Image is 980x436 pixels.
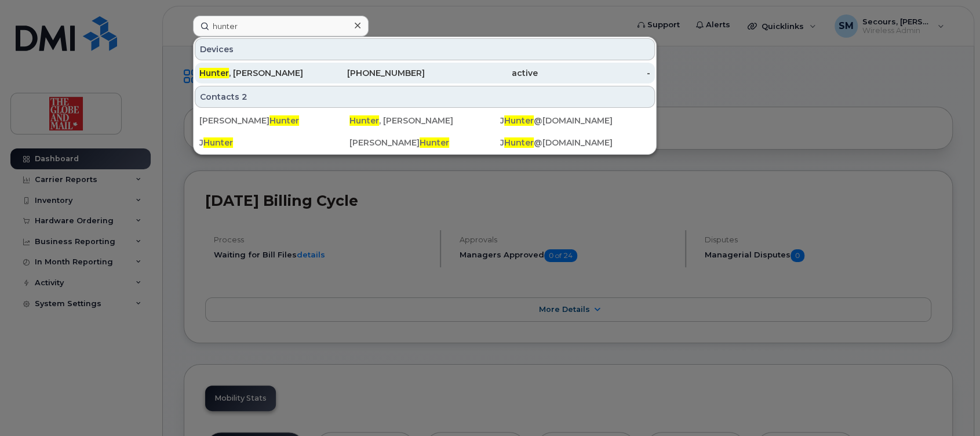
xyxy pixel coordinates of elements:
div: Contacts [195,86,655,108]
span: Hunter [504,137,534,148]
span: Hunter [420,137,449,148]
div: J @[DOMAIN_NAME] [500,137,650,148]
a: [PERSON_NAME]HunterHunter, [PERSON_NAME]JHunter@[DOMAIN_NAME] [195,110,655,131]
a: JHunter[PERSON_NAME]HunterJHunter@[DOMAIN_NAME] [195,132,655,153]
div: J [199,137,349,148]
span: Hunter [504,115,534,126]
span: Hunter [199,68,229,78]
div: [PERSON_NAME] [349,137,500,148]
div: - [538,67,651,79]
span: Hunter [269,115,299,126]
span: Hunter [349,115,379,126]
div: J @[DOMAIN_NAME] [500,115,650,126]
div: active [425,67,538,79]
div: , [PERSON_NAME] [199,67,312,79]
span: Hunter [203,137,233,148]
a: Hunter, [PERSON_NAME][PHONE_NUMBER]active- [195,63,655,83]
div: , [PERSON_NAME] [349,115,500,126]
span: 2 [242,91,247,103]
div: [PHONE_NUMBER] [312,67,425,79]
div: [PERSON_NAME] [199,115,349,126]
div: Devices [195,38,655,60]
